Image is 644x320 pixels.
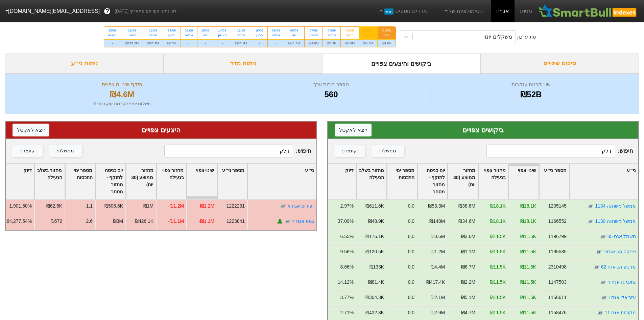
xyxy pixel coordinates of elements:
div: היצעים צפויים [13,125,310,135]
a: פניקס הון אגחיב [603,249,636,254]
div: ₪148M [429,218,445,225]
div: 1,901.50% [9,202,32,210]
div: ₪4.4M [431,263,445,271]
div: מספר ניירות ערך [234,81,428,88]
div: 14.12% [338,279,354,286]
div: -₪1.1M [168,218,184,225]
div: ₪2.2M [461,279,475,286]
div: ₪4.6M [378,39,396,47]
a: נתיבי גז אגח ד [607,279,636,285]
div: ₪1.1M [461,248,475,255]
img: tase link [595,249,602,255]
div: 09/09 [272,28,280,33]
div: 1222231 [226,202,244,210]
div: ₪4.5M [359,39,377,47]
div: 21/09 [125,28,139,33]
div: 1166552 [548,218,567,225]
div: ₪53.2M [143,39,163,47]
div: Toggle SortBy [357,164,386,199]
div: - [268,39,284,47]
div: ₪1.2M [431,248,445,255]
div: 0.0 [408,309,414,316]
div: ₪11.5K [490,263,506,271]
div: 2.71% [340,309,354,316]
div: ₪611.6K [365,202,384,210]
div: ₪18.1K [490,202,506,210]
div: חמישי [327,33,336,38]
div: Toggle SortBy [157,164,186,199]
div: 11/09 [235,28,247,33]
div: Toggle SortBy [65,164,95,199]
img: tase link [284,218,291,225]
div: רביעי [255,33,263,38]
img: tase link [593,264,600,271]
button: קונצרני [334,145,365,157]
div: ₪11.5K [490,294,506,301]
div: 07/09 [309,28,318,33]
span: לפי נתוני סוף יום מתאריך [DATE] [115,8,176,15]
span: חיפוש : [486,145,633,157]
div: ₪11.5K [490,248,506,255]
div: ביקושים צפויים [335,125,632,135]
div: ₪5.1M [461,294,475,301]
div: ₪18.1K [520,202,536,210]
div: ראשון [125,33,139,38]
div: 15/09 [201,28,210,33]
div: ₪133K [369,263,384,271]
div: - [214,39,231,47]
div: 560 [234,88,428,101]
div: 6.55% [340,233,354,240]
div: ₪4.7M [461,309,475,316]
div: ₪11.5K [520,279,536,286]
div: ₪422.8K [365,309,384,316]
div: 0.0 [408,279,414,286]
div: חמישי [147,33,159,38]
div: ₪4.6M [14,88,230,101]
div: Toggle SortBy [448,164,478,199]
div: 25/09 [108,28,117,33]
img: SmartBull [538,4,639,18]
div: ₪53.3M [428,202,445,210]
div: ₪11.5K [520,233,536,240]
input: 2 רשומות... [164,145,293,157]
div: 0.0 [408,233,414,240]
div: 0.0 [408,202,414,210]
div: 1196799 [548,233,567,240]
div: ₪3M [113,218,123,225]
a: מדדים נוספיםחדש [376,4,430,18]
div: 0.0 [408,248,414,255]
div: 2310498 [548,263,567,271]
div: סוג עדכון [517,34,536,41]
div: שווי קרנות עוקבות [432,81,630,88]
a: מז טפ הנ אגח 62 [601,264,636,270]
a: מקורות אגח 11 [605,310,636,315]
div: Toggle SortBy [248,164,316,199]
div: ₪38.8M [458,202,475,210]
div: 1.1 [86,202,92,210]
div: 18/09 [147,28,159,33]
div: ₪1M [143,202,153,210]
div: Toggle SortBy [478,164,508,199]
div: שני [382,33,391,38]
a: ממשל משתנה 1130 [595,218,636,224]
div: 164,277.54% [4,218,32,225]
div: 8.66% [340,263,354,271]
span: חדש [384,8,393,15]
div: ₪11.5K [490,279,506,286]
div: - [104,39,121,47]
div: 02/09 [363,28,373,33]
div: Toggle SortBy [418,164,447,199]
div: 3.77% [340,294,354,301]
div: ₪176.1K [365,233,384,240]
div: ₪3.6M [461,233,475,240]
img: tase link [587,218,594,225]
input: 558 רשומות... [486,145,615,157]
div: ₪48.9K [368,218,384,225]
div: ₪11.5K [520,294,536,301]
div: 0.0 [408,263,414,271]
div: -₪1.2M [198,202,214,210]
a: ממשל משתנה 1134 [595,203,636,209]
div: ראשון [218,33,227,38]
div: 0.0 [408,294,414,301]
div: ₪18.1K [490,218,506,225]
